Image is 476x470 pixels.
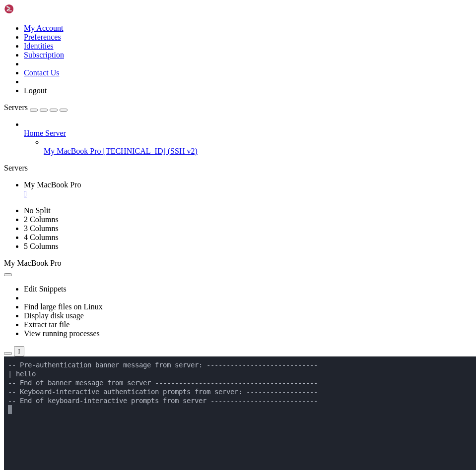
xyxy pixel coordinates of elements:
a: 4 Columns [24,233,59,241]
span: Servers [4,103,28,112]
x-row: -- Keyboard-interactive authentication prompts from server: ------------------ [4,31,348,40]
a: Edit Snippets [24,285,67,293]
span: My MacBook Pro [24,180,81,189]
a: View running processes [24,329,100,338]
span: [TECHNICAL_ID] (SSH v2) [103,147,198,155]
div:  [18,348,20,355]
a: My MacBook Pro [24,180,472,198]
a: Contact Us [24,68,60,77]
a: Display disk usage [24,311,84,320]
a: Identities [24,42,54,50]
span: My MacBook Pro [4,259,62,267]
div: Servers [4,164,472,173]
a: Extract tar file [24,320,69,329]
x-row: | hello [4,13,348,22]
a: 3 Columns [24,224,59,233]
li: Home Server [24,120,472,156]
x-row: -- End of keyboard-interactive prompts from server --------------------------- [4,40,348,49]
a: Home Server [24,129,472,138]
span: My MacBook Pro [44,147,101,155]
img: Shellngn [4,4,61,14]
a: Servers [4,103,68,112]
span: Home Server [24,129,66,137]
a: Preferences [24,33,61,41]
a:  [24,189,472,198]
a: No Split [24,206,51,215]
a: 2 Columns [24,215,59,224]
a: My MacBook Pro [TECHNICAL_ID] (SSH v2) [44,147,472,156]
x-row: -- End of banner message from server ----------------------------------------- [4,22,348,31]
div: (0, 5) [4,49,8,58]
a: 5 Columns [24,242,59,250]
li: My MacBook Pro [TECHNICAL_ID] (SSH v2) [44,138,472,156]
a: Logout [24,86,47,95]
a: Subscription [24,51,64,59]
button:  [14,346,24,356]
a: My Account [24,24,64,32]
a: Find large files on Linux [24,302,103,311]
x-row: -- Pre-authentication banner message from server: ---------------------------- [4,4,348,13]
